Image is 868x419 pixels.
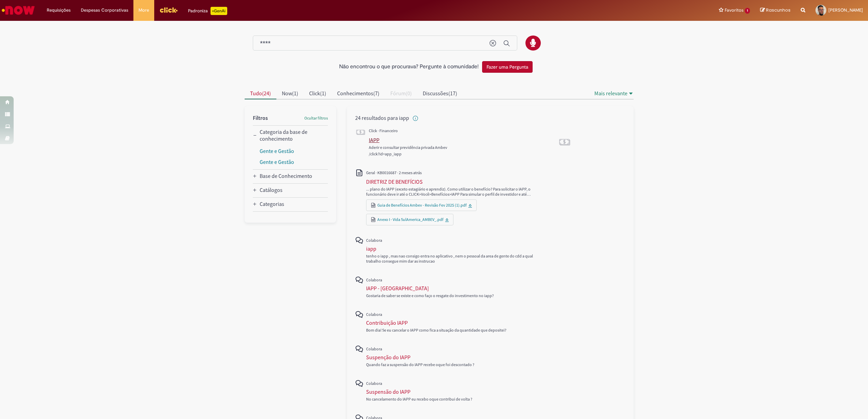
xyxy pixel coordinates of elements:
[766,7,791,13] span: Rascunhos
[725,7,743,14] span: Favoritos
[339,64,479,70] h2: Não encontrou o que procurava? Pergunte à comunidade!
[188,7,227,15] div: Padroniza
[1,3,36,17] img: ServiceNow
[139,7,149,14] span: More
[211,7,227,15] p: +GenAi
[159,5,178,15] img: click_logo_yellow_360x200.png
[81,7,128,14] span: Despesas Corporativas
[745,8,750,14] span: 1
[760,7,791,14] a: Rascunhos
[482,61,533,73] button: Fazer uma Pergunta
[828,7,863,13] span: [PERSON_NAME]
[47,7,71,14] span: Requisições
